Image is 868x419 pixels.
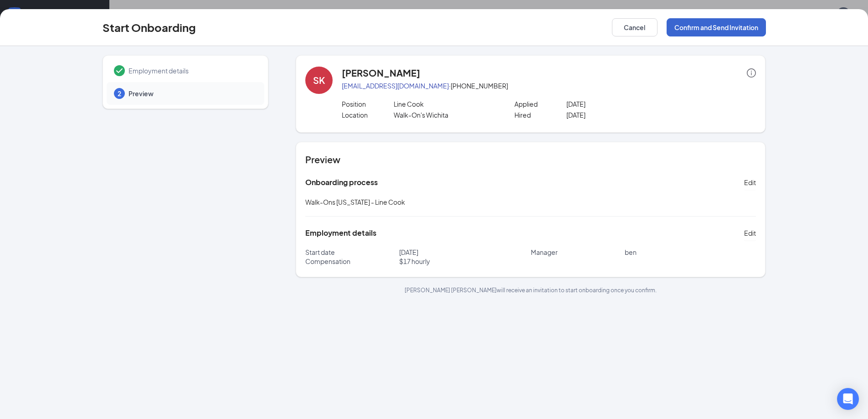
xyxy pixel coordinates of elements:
[399,248,531,257] p: [DATE]
[305,248,399,257] p: Start date
[531,248,625,257] p: Manager
[305,257,399,266] p: Compensation
[747,68,756,78] span: info-circle
[128,89,255,98] span: Preview
[566,99,670,109] p: [DATE]
[612,18,657,36] button: Cancel
[342,81,756,90] p: · [PHONE_NUMBER]
[566,110,670,119] p: [DATE]
[114,65,125,76] svg: Checkmark
[342,67,420,79] h4: [PERSON_NAME]
[305,177,378,187] h5: Onboarding process
[342,82,449,90] a: [EMAIL_ADDRESS][DOMAIN_NAME]
[744,226,756,240] button: Edit
[744,178,756,187] span: Edit
[342,110,394,119] p: Location
[394,99,497,109] p: Line Cook
[118,89,121,98] span: 2
[313,74,325,87] div: SK
[625,248,756,257] p: ben
[305,153,756,166] h4: Preview
[128,66,255,75] span: Employment details
[744,228,756,238] span: Edit
[296,286,765,294] p: [PERSON_NAME] [PERSON_NAME] will receive an invitation to start onboarding once you confirm.
[305,228,376,238] h5: Employment details
[514,110,566,119] p: Hired
[342,99,394,109] p: Position
[305,198,405,206] span: Walk-Ons [US_STATE] - Line Cook
[103,20,196,35] h3: Start Onboarding
[399,257,531,266] p: $ 17 hourly
[514,99,566,109] p: Applied
[394,110,497,119] p: Walk-On's Wichita
[667,18,766,36] button: Confirm and Send Invitation
[744,175,756,190] button: Edit
[837,388,859,410] div: Open Intercom Messenger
